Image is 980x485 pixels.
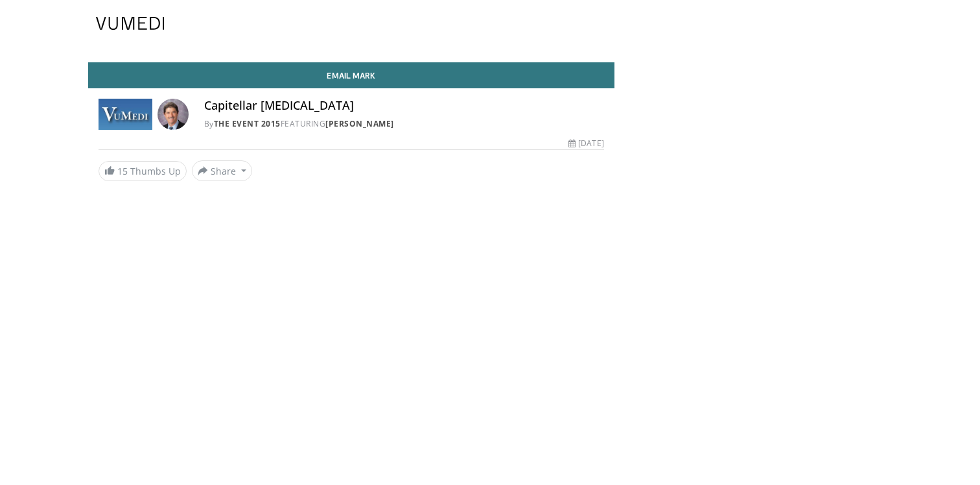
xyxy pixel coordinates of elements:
img: The Event 2015 [99,99,152,130]
div: By FEATURING [204,118,604,130]
img: VuMedi Logo [96,17,165,30]
div: [DATE] [568,138,603,149]
a: The Event 2015 [214,118,281,129]
a: [PERSON_NAME] [325,118,394,129]
h4: Capitellar [MEDICAL_DATA] [204,99,604,113]
a: Email Mark [88,62,614,88]
button: Share [192,160,252,181]
a: 15 Thumbs Up [99,161,187,181]
img: Avatar [157,99,189,130]
span: 15 [117,165,128,177]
